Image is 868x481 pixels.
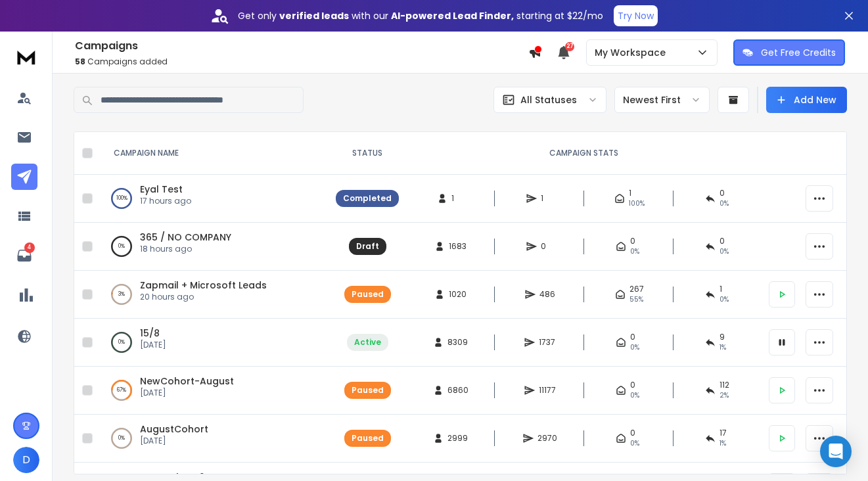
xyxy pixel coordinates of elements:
span: 2 % [720,390,729,401]
span: 1737 [539,337,555,348]
p: [DATE] [140,340,166,350]
p: [DATE] [140,436,208,446]
span: 1 [629,188,631,198]
td: 0%AugustCohort[DATE] [98,415,328,463]
span: 1 % [720,438,726,449]
span: 0 [630,380,635,390]
p: 17 hours ago [140,196,191,206]
span: 6860 [447,385,468,396]
p: 3 % [118,288,125,301]
td: 100%Eyal Test17 hours ago [98,175,328,223]
p: All Statuses [520,93,577,106]
p: 0 % [118,432,125,445]
p: 18 hours ago [140,244,231,254]
span: 0 % [720,294,729,305]
span: 0 [720,188,725,198]
span: 486 [539,289,555,300]
span: 1 [720,284,722,294]
p: 0 % [118,240,125,253]
td: 0%15/8[DATE] [98,319,328,367]
span: 1020 [449,289,467,300]
span: 0% [630,342,639,353]
span: 55 % [629,294,643,305]
strong: AI-powered Lead Finder, [391,9,514,22]
p: 4 [24,242,35,253]
span: 17 [720,428,727,438]
span: 0% [720,246,729,257]
button: D [13,447,39,473]
span: 8309 [447,337,468,348]
span: 27 [565,42,574,51]
td: 3%Zapmail + Microsoft Leads20 hours ago [98,271,328,319]
th: STATUS [328,132,407,175]
span: 0 [630,428,635,438]
span: 0 [541,241,554,252]
span: 1 % [720,342,726,353]
h1: Campaigns [75,38,528,54]
strong: verified leads [279,9,349,22]
div: Paused [352,433,384,444]
td: 0%365 / NO COMPANY18 hours ago [98,223,328,271]
p: My Workspace [595,46,671,59]
span: 58 [75,56,85,67]
span: 0% [630,438,639,449]
p: 0 % [118,336,125,349]
p: Try Now [618,9,654,22]
p: [DATE] [140,388,234,398]
a: Zapmail + Microsoft Leads [140,279,267,292]
div: Draft [356,241,379,252]
div: Paused [352,385,384,396]
a: 15/8 [140,327,160,340]
span: 1 [451,193,465,204]
div: Completed [343,193,392,204]
a: Eyal Test [140,183,183,196]
span: 9 [720,332,725,342]
span: 0 % [720,198,729,209]
a: 365 / NO COMPANY [140,231,231,244]
th: CAMPAIGN NAME [98,132,328,175]
p: Get Free Credits [761,46,836,59]
p: 20 hours ago [140,292,267,302]
span: 0 [630,332,635,342]
span: 0 [630,236,635,246]
div: Open Intercom Messenger [820,436,852,467]
button: Newest First [614,87,710,113]
span: 100 % [629,198,645,209]
div: Paused [352,289,384,300]
span: 0% [630,246,639,257]
button: Add New [766,87,847,113]
p: 67 % [117,384,126,397]
p: 100 % [116,192,127,205]
button: Get Free Credits [733,39,845,66]
img: logo [13,45,39,69]
span: 267 [629,284,644,294]
span: 2970 [537,433,557,444]
button: Try Now [614,5,658,26]
span: 11177 [539,385,556,396]
div: Active [354,337,381,348]
td: 67%NewCohort-August[DATE] [98,367,328,415]
a: 4 [11,242,37,269]
span: 1 [541,193,554,204]
p: Get only with our starting at $22/mo [238,9,603,22]
span: 0% [630,390,639,401]
span: 1683 [449,241,467,252]
th: CAMPAIGN STATS [407,132,761,175]
span: 0 [720,236,725,246]
span: 2999 [447,433,468,444]
a: AugustCohort [140,423,208,436]
p: Campaigns added [75,57,528,67]
span: 112 [720,380,729,390]
a: NewCohort-August [140,375,234,388]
